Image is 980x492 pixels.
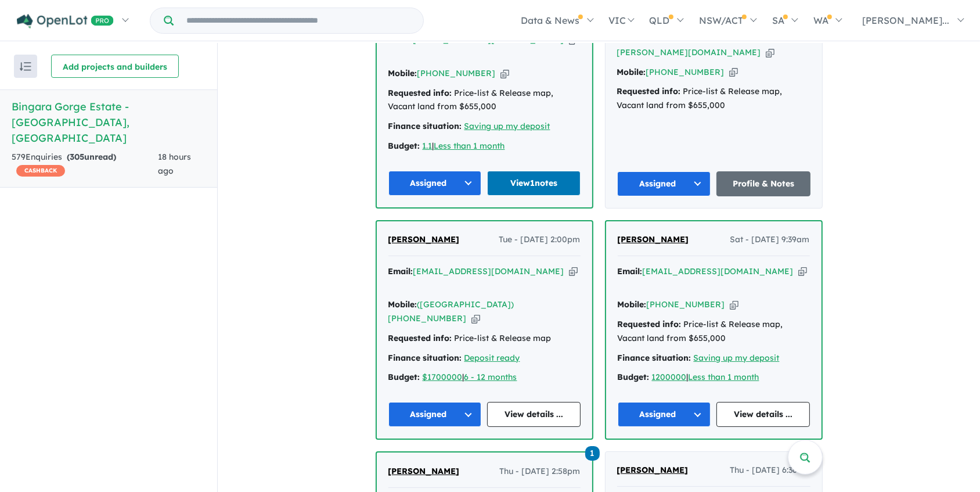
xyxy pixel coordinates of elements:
a: [EMAIL_ADDRESS][DOMAIN_NAME] [413,266,564,276]
a: 6 - 12 months [464,372,517,382]
button: Copy [569,265,578,278]
button: Copy [798,265,807,278]
strong: Budget: [618,372,650,382]
span: 18 hours ago [158,152,191,176]
button: Assigned [388,402,482,427]
span: Tue - [DATE] 2:00pm [499,233,581,247]
strong: Mobile: [388,68,417,78]
strong: Email: [388,266,413,276]
div: Price-list & Release map [388,332,581,346]
button: Copy [500,67,509,80]
h5: Bingara Gorge Estate - [GEOGRAPHIC_DATA] , [GEOGRAPHIC_DATA] [12,99,206,146]
div: | [388,139,581,153]
strong: Finance situation: [388,121,462,131]
span: [PERSON_NAME] [618,234,689,245]
strong: Requested info: [618,319,682,329]
span: [PERSON_NAME] [617,465,689,475]
div: Price-list & Release map, Vacant land from $655,000 [388,87,581,114]
span: Thu - [DATE] 2:58pm [500,465,581,479]
a: [EMAIL_ADDRESS][DOMAIN_NAME] [643,266,794,276]
button: Add projects and builders [51,55,179,78]
strong: Mobile: [618,299,647,310]
strong: Finance situation: [618,353,691,363]
a: [PERSON_NAME][EMAIL_ADDRESS][PERSON_NAME][DOMAIN_NAME] [617,33,792,58]
span: CASHBACK [16,165,65,177]
strong: Requested info: [388,333,452,343]
span: 305 [70,152,84,162]
a: Deposit ready [464,353,520,363]
span: Thu - [DATE] 6:36am [730,464,810,477]
span: [PERSON_NAME] [388,466,460,476]
strong: Budget: [388,372,420,382]
button: Assigned [388,171,482,196]
span: [PERSON_NAME]... [862,15,949,26]
a: [PERSON_NAME] [617,464,689,477]
button: Copy [766,46,774,59]
a: Saving up my deposit [694,353,780,363]
span: [PERSON_NAME] [388,234,460,245]
a: Saving up my deposit [464,121,550,131]
a: View details ... [716,402,810,427]
input: Try estate name, suburb, builder or developer [176,8,421,33]
strong: ( unread) [67,152,116,162]
a: View1notes [487,171,581,196]
div: Price-list & Release map, Vacant land from $655,000 [618,318,810,346]
a: [PHONE_NUMBER] [647,299,725,310]
strong: Email: [617,33,642,44]
img: Openlot PRO Logo White [17,14,114,28]
a: 1.1 [423,141,433,151]
div: | [618,371,810,385]
strong: Finance situation: [388,353,462,363]
strong: Budget: [388,141,420,151]
a: ([GEOGRAPHIC_DATA])[PHONE_NUMBER] [388,299,514,324]
button: Assigned [618,402,711,427]
button: Copy [729,66,738,78]
img: sort.svg [20,62,31,71]
button: Copy [471,313,480,325]
a: [PERSON_NAME] [388,233,460,247]
a: Less than 1 month [434,141,505,151]
a: [PHONE_NUMBER] [646,67,725,77]
a: Less than 1 month [689,372,759,382]
span: 1 [585,446,600,461]
strong: Mobile: [617,67,646,77]
strong: Mobile: [388,299,417,310]
button: Assigned [617,171,711,196]
strong: Requested info: [617,86,681,96]
a: Profile & Notes [716,171,810,196]
a: 1 [585,445,600,461]
span: Sat - [DATE] 9:39am [730,233,810,247]
div: | [388,371,581,385]
a: [PERSON_NAME] [618,233,689,247]
a: [PERSON_NAME] [388,465,460,479]
div: 579 Enquir ies [12,150,158,178]
button: Copy [730,299,738,311]
a: 1200000 [652,372,687,382]
strong: Requested info: [388,88,452,98]
a: $1700000 [423,372,463,382]
a: [PHONE_NUMBER] [417,68,496,78]
div: Price-list & Release map, Vacant land from $655,000 [617,85,810,113]
a: View details ... [487,402,581,427]
strong: Email: [618,266,643,276]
